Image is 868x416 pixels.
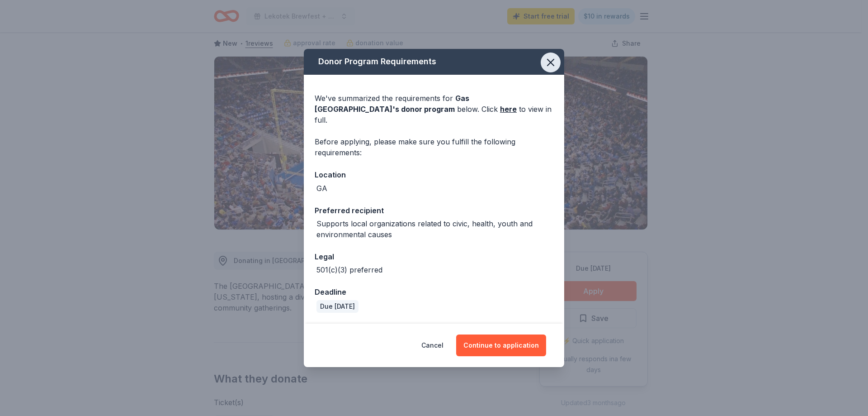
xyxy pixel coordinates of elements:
div: Supports local organizations related to civic, health, youth and environmental causes [316,218,553,240]
a: here [500,104,517,115]
div: GA [316,183,327,194]
div: Due [DATE] [316,300,359,313]
button: Cancel [421,335,443,356]
div: Location [315,169,553,181]
div: Donor Program Requirements [304,49,564,75]
button: Continue to application [456,335,546,356]
div: Preferred recipient [315,205,553,216]
div: 501(c)(3) preferred [316,264,382,275]
div: We've summarized the requirements for below. Click to view in full. [315,93,553,125]
div: Before applying, please make sure you fulfill the following requirements: [315,136,553,158]
div: Legal [315,251,553,263]
div: Deadline [315,286,553,298]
